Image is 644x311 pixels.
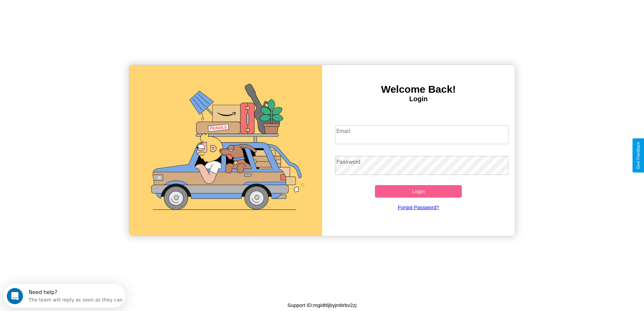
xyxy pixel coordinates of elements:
[7,288,23,304] iframe: Intercom live chat
[3,284,125,308] iframe: Intercom live chat discovery launcher
[129,65,322,236] img: gif
[375,185,462,198] button: Login
[332,198,505,217] a: Forgot Password?
[25,6,119,11] div: Need help?
[322,95,515,103] h4: Login
[322,84,515,95] h3: Welcome Back!
[636,142,641,169] div: Give Feedback
[287,301,356,310] p: Support ID: mgidt6jbyjmbrbv2zj
[3,3,126,21] div: Open Intercom Messenger
[25,11,119,18] div: The team will reply as soon as they can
